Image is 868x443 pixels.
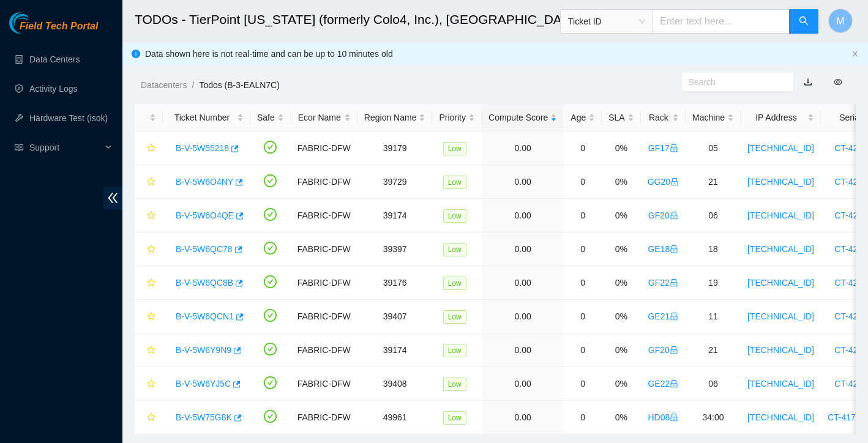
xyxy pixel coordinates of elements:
span: star [147,278,155,288]
span: lock [670,245,678,253]
td: 11 [686,300,741,333]
span: Ticket ID [568,12,645,31]
td: 0.00 [482,367,564,401]
span: Low [443,310,466,324]
button: star [141,340,156,360]
span: Low [443,243,466,256]
td: 0 [564,300,602,333]
button: star [141,374,156,393]
a: GF17lock [648,143,678,153]
td: 39179 [357,132,433,165]
span: Low [443,209,466,223]
a: Hardware Test (isok) [29,113,108,123]
span: double-left [103,187,122,209]
a: [TECHNICAL_ID] [747,311,814,321]
td: 0% [602,266,640,300]
td: 39176 [357,266,433,300]
td: FABRIC-DFW [291,132,357,165]
td: 0 [564,333,602,367]
input: Enter text here... [653,9,790,34]
a: B-V-5W6Y9N9 [176,345,231,355]
span: M [836,13,844,29]
a: GE22lock [648,379,678,389]
td: FABRIC-DFW [291,367,357,401]
span: lock [670,379,678,388]
span: / [192,80,194,90]
td: 0% [602,165,640,199]
span: star [147,413,155,423]
span: check-circle [264,141,277,154]
td: FABRIC-DFW [291,333,357,367]
a: B-V-5W55218 [176,143,229,153]
td: 0% [602,233,640,266]
a: Akamai TechnologiesField Tech Portal [9,22,98,38]
img: Akamai Technologies [9,12,62,34]
td: 0 [564,401,602,434]
td: 0 [564,367,602,401]
span: Low [443,344,466,357]
a: GF20lock [648,345,678,355]
td: 0 [564,266,602,300]
td: 0.00 [482,233,564,266]
button: star [141,408,156,427]
a: B-V-5W6QC78 [176,244,233,254]
a: [TECHNICAL_ID] [747,177,814,187]
a: [TECHNICAL_ID] [747,278,814,288]
td: 39174 [357,333,433,367]
button: close [851,50,859,58]
span: lock [670,312,678,321]
span: check-circle [264,410,277,423]
span: star [147,379,155,389]
td: 39397 [357,233,433,266]
span: lock [670,278,678,287]
a: GG20lock [648,177,679,187]
span: Low [443,176,466,189]
span: lock [670,346,678,354]
button: M [828,9,853,33]
span: read [15,143,23,152]
span: check-circle [264,208,277,221]
td: 0.00 [482,165,564,199]
span: star [147,312,155,322]
td: 0 [564,233,602,266]
span: star [147,211,155,221]
a: B-V-5W6YJ5C [176,379,231,389]
td: FABRIC-DFW [291,165,357,199]
span: check-circle [264,376,277,389]
span: lock [670,413,678,422]
span: Low [443,411,466,425]
span: star [147,144,155,154]
a: B-V-5W6QCN1 [176,311,234,321]
td: 18 [686,233,741,266]
a: download [804,77,812,87]
td: 39174 [357,199,433,233]
span: star [147,245,155,255]
td: 19 [686,266,741,300]
a: B-V-5W75G8K [176,412,232,422]
td: 06 [686,367,741,401]
a: [TECHNICAL_ID] [747,345,814,355]
td: 0% [602,300,640,333]
span: close [851,50,859,58]
span: Low [443,142,466,155]
button: star [141,172,156,192]
td: FABRIC-DFW [291,233,357,266]
a: GF22lock [648,278,678,288]
td: FABRIC-DFW [291,401,357,434]
a: Data Centers [29,54,80,64]
td: 0.00 [482,300,564,333]
a: GE18lock [648,244,678,254]
input: Search [689,75,777,89]
span: check-circle [264,309,277,322]
td: 0% [602,401,640,434]
a: [TECHNICAL_ID] [747,379,814,389]
span: lock [670,177,679,186]
td: 0 [564,199,602,233]
td: 06 [686,199,741,233]
td: 0% [602,132,640,165]
a: Datacenters [141,80,187,90]
button: star [141,307,156,326]
span: check-circle [264,174,277,187]
button: star [141,239,156,259]
button: star [141,273,156,292]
